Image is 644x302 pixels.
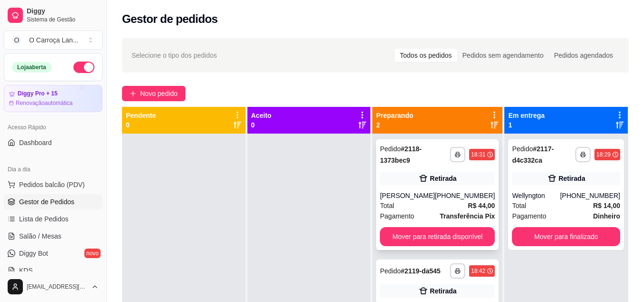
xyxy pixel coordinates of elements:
strong: Dinheiro [593,212,620,220]
div: Loja aberta [12,62,51,73]
span: Diggy [27,7,99,16]
h2: Gestor de pedidos [122,11,218,27]
span: Pagamento [380,211,414,221]
a: Dashboard [4,135,102,150]
span: Pedido [512,145,533,153]
a: Diggy Pro + 15Renovaçãoautomática [4,85,102,112]
span: Pedido [380,145,401,153]
span: Pedidos balcão (PDV) [19,180,85,189]
p: Preparando [376,111,413,120]
div: O Carroça Lan ... [29,35,79,45]
p: Aceito [251,111,272,120]
span: Total [512,200,526,211]
div: Retirada [430,174,457,183]
span: Lista de Pedidos [19,214,69,224]
div: [PERSON_NAME] [380,191,435,200]
strong: # 2119-da545 [401,267,440,275]
article: Diggy Pro + 15 [18,90,58,97]
span: Salão / Mesas [19,231,61,241]
span: plus [130,90,136,97]
div: Acesso Rápido [4,120,102,135]
div: [PHONE_NUMBER] [435,191,495,200]
span: O [12,35,21,45]
div: Todos os pedidos [395,49,457,62]
strong: R$ 14,00 [593,202,620,209]
span: Gestor de Pedidos [19,197,74,207]
p: 1 [508,120,544,130]
p: Pendente [126,111,156,120]
strong: Transferência Pix [440,212,495,220]
button: Alterar Status [73,62,94,73]
span: Diggy Bot [19,249,48,258]
button: [EMAIL_ADDRESS][DOMAIN_NAME] [4,275,102,298]
div: Retirada [559,174,585,183]
p: 0 [251,120,272,130]
p: 0 [126,120,156,130]
strong: # 2118-1373bec9 [380,145,421,164]
a: Salão / Mesas [4,229,102,244]
div: 18:42 [471,267,485,275]
div: Pedidos sem agendamento [457,49,549,62]
span: Sistema de Gestão [27,16,99,23]
div: 18:29 [596,151,611,158]
a: DiggySistema de Gestão [4,4,102,27]
a: KDS [4,263,102,278]
span: Selecione o tipo dos pedidos [132,50,217,61]
div: Pedidos agendados [549,49,618,62]
button: Novo pedido [122,86,185,101]
button: Pedidos balcão (PDV) [4,177,102,192]
span: Dashboard [19,138,52,147]
span: Novo pedido [140,88,178,99]
p: 2 [376,120,413,130]
strong: R$ 44,00 [468,202,495,209]
div: Dia a dia [4,162,102,177]
div: Retirada [430,286,457,296]
strong: # 2117-d4c332ca [512,145,553,164]
div: Wellyngton [512,191,560,200]
span: Pagamento [512,211,546,221]
div: [PHONE_NUMBER] [560,191,620,200]
article: Renovação automática [16,99,72,107]
button: Mover para finalizado [512,227,620,246]
button: Mover para retirada disponível [380,227,495,246]
a: Diggy Botnovo [4,246,102,261]
a: Lista de Pedidos [4,211,102,227]
span: KDS [19,266,33,275]
p: Em entrega [508,111,544,120]
a: Gestor de Pedidos [4,194,102,209]
div: 18:31 [471,151,485,158]
span: Pedido [380,267,401,275]
span: Total [380,200,394,211]
button: Select a team [4,31,102,50]
span: [EMAIL_ADDRESS][DOMAIN_NAME] [27,283,87,291]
